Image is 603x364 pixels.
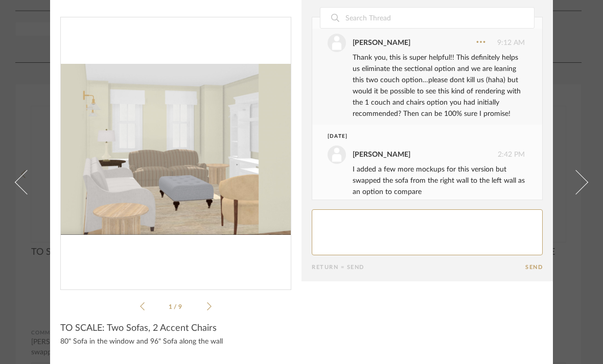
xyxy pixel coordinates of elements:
[353,37,410,48] div: [PERSON_NAME]
[353,164,525,198] div: I added a few more mockups for this version but swapped the sofa from the right wall to the left ...
[328,34,525,52] div: 9:12 AM
[61,17,291,281] img: 70a44b81-8a32-4f0f-8b7e-372365e93559_1000x1000.jpg
[353,149,410,160] div: [PERSON_NAME]
[178,304,183,310] span: 9
[174,304,178,310] span: /
[328,133,506,140] div: [DATE]
[61,17,291,281] div: 0
[60,338,291,346] div: 80" Sofa in the window and 96" Sofa along the wall
[169,304,174,310] span: 1
[312,264,525,271] div: Return = Send
[344,8,534,28] input: Search Thread
[328,145,525,164] div: 2:42 PM
[353,52,525,119] div: Thank you, this is super helpful!! This definitely helps us eliminate the sectional option and we...
[525,264,543,271] button: Send
[60,323,217,334] span: TO SCALE: Two Sofas, 2 Accent Chairs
